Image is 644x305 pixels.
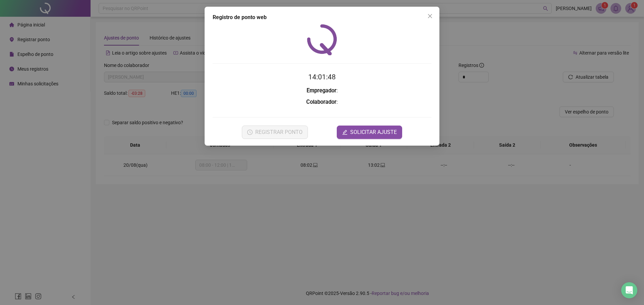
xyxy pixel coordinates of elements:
[242,126,308,139] button: REGISTRAR PONTO
[621,282,637,298] div: Open Intercom Messenger
[306,99,336,105] strong: Colaborador
[425,11,435,21] button: Close
[308,73,336,81] time: 14:01:48
[427,13,433,19] span: close
[307,24,337,55] img: QRPoint
[337,126,402,139] button: editSOLICITAR AJUSTE
[307,87,336,94] strong: Empregador
[213,86,431,95] h3: :
[350,128,397,136] span: SOLICITAR AJUSTE
[342,130,347,135] span: edit
[213,98,431,106] h3: :
[213,13,431,21] div: Registro de ponto web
